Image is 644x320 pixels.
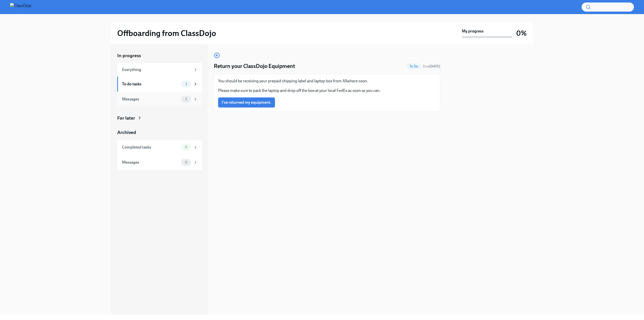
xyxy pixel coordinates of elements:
[516,29,527,38] h3: 0%
[122,81,179,87] div: To do tasks
[122,160,179,165] div: Messages
[218,97,275,108] button: I've returned my equipment.
[182,145,190,149] span: 0
[117,115,135,121] div: For later
[218,78,436,84] p: You should be receiving your prepaid shipping label and laptop box from Allwhere soon.
[117,140,202,155] a: Completed tasks0
[117,52,202,59] a: In progress
[182,97,190,101] span: 2
[117,63,202,77] a: Everything
[462,28,484,34] strong: My progress
[222,100,271,105] span: I've returned my equipment.
[122,67,191,73] div: Everything
[117,92,202,107] a: Messages2
[117,129,202,136] a: Archived
[214,62,295,70] h4: Return your ClassDojo Equipment
[182,82,190,86] span: 1
[423,64,440,69] span: August 24th, 2025 12:00
[10,3,31,11] img: ClassDojo
[429,64,440,68] strong: [DATE]
[117,77,202,92] a: To do tasks1
[122,96,179,102] div: Messages
[407,64,421,68] span: To Do
[423,64,440,68] span: Due
[117,115,202,121] a: For later
[117,28,216,38] h2: Offboarding from ClassDojo
[218,88,436,93] p: Please make sure to pack the laptop and drop off the box at your local FedEx as soon as you can.
[182,160,190,164] span: 0
[117,155,202,170] a: Messages0
[122,145,179,150] div: Completed tasks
